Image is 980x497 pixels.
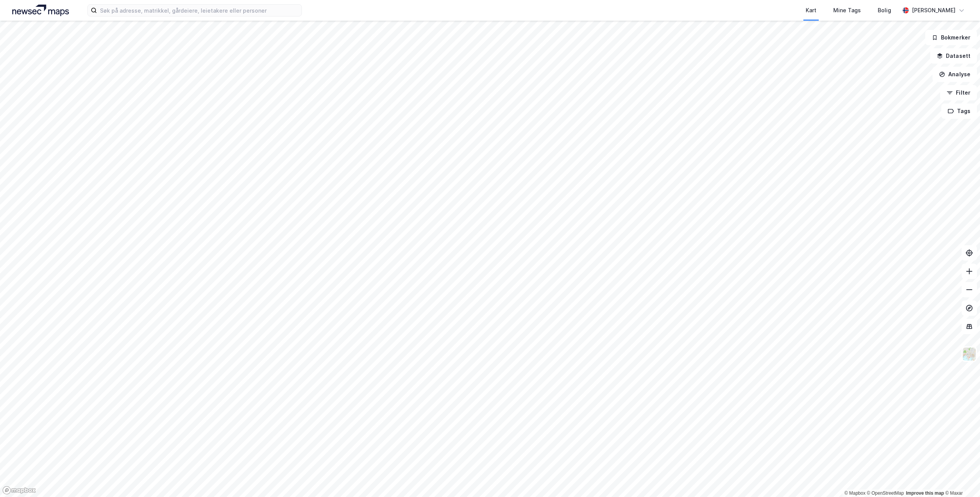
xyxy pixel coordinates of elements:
a: Mapbox [844,490,865,496]
iframe: Chat Widget [942,460,980,497]
img: Z [962,347,977,361]
a: Mapbox homepage [2,486,36,495]
div: Kontrollprogram for chat [942,460,980,497]
a: OpenStreetMap [867,490,904,496]
div: [PERSON_NAME] [912,6,955,15]
div: Mine Tags [833,6,861,15]
div: Kart [806,6,816,15]
div: Bolig [878,6,891,15]
button: Analyse [932,67,977,82]
a: Improve this map [906,490,944,496]
button: Datasett [930,48,977,64]
button: Bokmerker [925,30,977,45]
button: Tags [941,103,977,119]
img: logo.a4113a55bc3d86da70a041830d287a7e.svg [12,5,69,16]
input: Søk på adresse, matrikkel, gårdeiere, leietakere eller personer [97,5,302,16]
button: Filter [940,85,977,100]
